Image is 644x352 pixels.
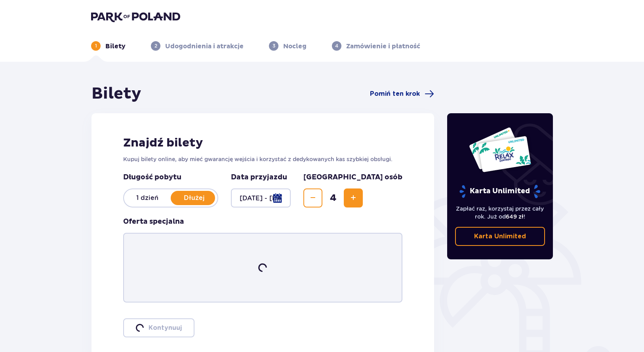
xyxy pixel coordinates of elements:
p: 2 [154,42,157,49]
p: Długość pobytu [123,173,218,182]
p: [GEOGRAPHIC_DATA] osób [303,173,402,182]
img: loader [135,323,145,333]
h2: Znajdź bilety [123,135,402,150]
p: Karta Unlimited [474,232,526,241]
span: 649 zł [506,213,524,220]
div: 3Nocleg [269,41,307,51]
p: Bilety [105,42,126,51]
a: Pomiń ten krok [370,89,434,99]
p: Karta Unlimited [459,185,541,198]
p: Kontynuuj [149,323,182,332]
p: Data przyjazdu [231,173,287,182]
div: 2Udogodnienia i atrakcje [151,41,244,51]
p: Dłużej [171,194,217,202]
img: loader [256,261,269,274]
p: Udogodnienia i atrakcje [165,42,244,51]
p: 1 [95,42,97,49]
img: Dwie karty całoroczne do Suntago z napisem 'UNLIMITED RELAX', na białym tle z tropikalnymi liśćmi... [469,127,532,173]
p: 3 [272,42,275,49]
span: 4 [324,192,342,204]
button: loaderKontynuuj [123,318,194,337]
button: Zmniejsz [303,188,322,207]
p: Zamówienie i płatność [346,42,420,51]
p: Kupuj bilety online, aby mieć gwarancję wejścia i korzystać z dedykowanych kas szybkiej obsługi. [123,155,402,163]
button: Zwiększ [344,188,363,207]
p: Nocleg [283,42,307,51]
div: 4Zamówienie i płatność [332,41,420,51]
h3: Oferta specjalna [123,217,184,226]
img: Park of Poland logo [91,11,180,22]
div: 1Bilety [91,41,126,51]
p: 4 [335,42,338,49]
p: 1 dzień [124,194,171,202]
a: Karta Unlimited [455,227,545,246]
span: Pomiń ten krok [370,89,420,98]
p: Zapłać raz, korzystaj przez cały rok. Już od ! [455,205,545,221]
h1: Bilety [91,84,141,104]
